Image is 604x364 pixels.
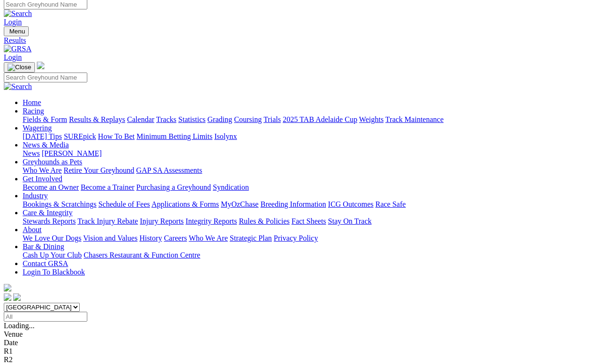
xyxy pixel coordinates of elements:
a: SUREpick [64,132,96,140]
a: Syndication [213,183,249,191]
div: Racing [23,115,600,124]
a: Stay On Track [328,217,371,225]
a: News & Media [23,141,69,149]
a: Care & Integrity [23,209,73,217]
a: Cash Up Your Club [23,251,82,259]
a: [DATE] Tips [23,132,62,140]
img: GRSA [4,45,32,53]
a: Racing [23,107,44,115]
div: Greyhounds as Pets [23,166,600,175]
a: Vision and Values [83,234,137,242]
a: Results [4,36,600,45]
div: R2 [4,356,600,364]
a: Stewards Reports [23,217,75,225]
a: Calendar [127,115,154,123]
img: facebook.svg [4,293,11,301]
a: Schedule of Fees [98,200,150,208]
input: Search [4,73,87,82]
a: Home [23,98,41,106]
a: [PERSON_NAME] [42,149,101,157]
img: logo-grsa-white.png [4,284,11,291]
a: Who We Are [23,166,62,174]
a: GAP SA Assessments [136,166,202,174]
a: Bar & Dining [23,243,64,251]
button: Toggle navigation [4,26,29,36]
div: Bar & Dining [23,251,600,259]
img: Search [4,82,32,91]
a: Fields & Form [23,115,67,123]
a: Chasers Restaurant & Function Centre [84,251,200,259]
a: Track Injury Rebate [77,217,138,225]
a: Strategic Plan [230,234,272,242]
a: Results & Replays [69,115,125,123]
a: Greyhounds as Pets [23,158,82,166]
a: Track Maintenance [386,115,444,123]
a: Race Safe [375,200,405,208]
div: News & Media [23,149,600,158]
img: Search [4,9,32,18]
a: Bookings & Scratchings [23,200,96,208]
a: Injury Reports [140,217,184,225]
a: Become a Trainer [81,183,134,191]
a: Get Involved [23,175,62,183]
div: About [23,234,600,243]
a: Coursing [234,115,262,123]
a: We Love Our Dogs [23,234,81,242]
div: Venue [4,330,600,339]
a: Retire Your Greyhound [64,166,134,174]
a: Become an Owner [23,183,79,191]
a: Isolynx [214,132,237,140]
a: Tracks [156,115,176,123]
a: Statistics [178,115,206,123]
a: Purchasing a Greyhound [136,183,211,191]
a: Login To Blackbook [23,268,85,276]
a: Careers [164,234,187,242]
div: Industry [23,200,600,209]
div: Care & Integrity [23,217,600,226]
a: Breeding Information [260,200,326,208]
input: Select date [4,312,87,322]
a: Applications & Forms [151,200,219,208]
span: Loading... [4,322,34,330]
img: twitter.svg [13,293,21,301]
a: Privacy Policy [274,234,318,242]
a: ICG Outcomes [328,200,373,208]
a: 2025 TAB Adelaide Cup [283,115,357,123]
a: News [23,149,40,157]
div: Get Involved [23,183,600,192]
a: Wagering [23,124,52,132]
div: R1 [4,347,600,356]
a: Fact Sheets [292,217,326,225]
a: Weights [359,115,384,123]
a: Integrity Reports [185,217,237,225]
a: Minimum Betting Limits [136,132,212,140]
a: Grading [208,115,232,123]
div: Date [4,339,600,347]
a: Login [4,18,22,26]
img: Close [8,64,31,71]
a: About [23,226,42,234]
a: Login [4,53,22,61]
a: MyOzChase [221,200,259,208]
button: Toggle navigation [4,62,35,73]
a: History [139,234,162,242]
div: Wagering [23,132,600,141]
a: Trials [263,115,281,123]
a: How To Bet [98,132,135,140]
span: Menu [9,28,25,35]
a: Contact GRSA [23,259,68,267]
a: Industry [23,192,48,200]
img: logo-grsa-white.png [37,62,44,69]
a: Rules & Policies [239,217,290,225]
a: Who We Are [189,234,228,242]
